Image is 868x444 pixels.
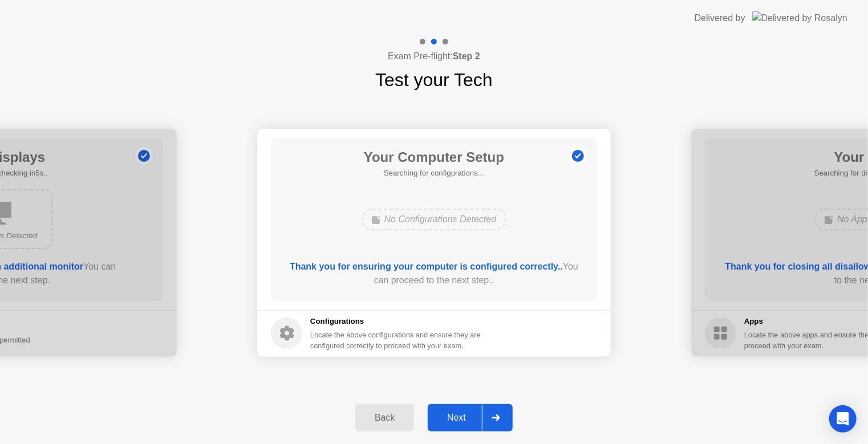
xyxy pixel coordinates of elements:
div: Delivered by [695,11,745,25]
b: Thank you for ensuring your computer is configured correctly.. [290,262,563,271]
div: Open Intercom Messenger [829,405,857,433]
h4: Exam Pre-flight: [388,50,480,63]
div: No Configurations Detected [362,209,507,230]
div: Locate the above configurations and ensure they are configured correctly to proceed with your exam. [310,329,483,351]
div: Back [359,413,411,423]
h5: Configurations [310,316,483,327]
b: Step 2 [453,51,480,61]
h5: Searching for configurations... [364,168,504,179]
h1: Test your Tech [375,66,493,93]
div: Next [431,413,482,423]
div: You can proceed to the next step.. [287,260,581,287]
button: Back [355,404,414,431]
button: Next [428,404,513,431]
img: Delivered by Rosalyn [752,11,847,25]
h1: Your Computer Setup [364,147,504,168]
